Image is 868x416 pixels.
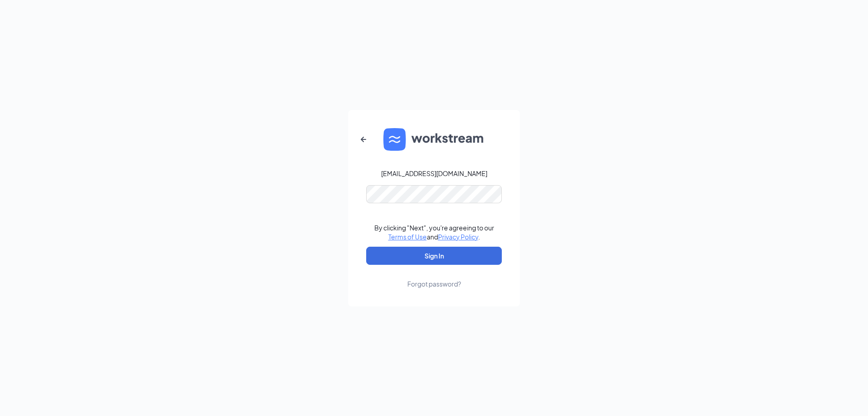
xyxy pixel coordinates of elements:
[438,233,478,241] a: Privacy Policy
[388,233,427,241] a: Terms of Use
[407,279,461,288] div: Forgot password?
[353,129,374,150] button: ArrowLeftNew
[381,169,487,178] div: [EMAIL_ADDRESS][DOMAIN_NAME]
[366,247,502,265] button: Sign In
[407,265,461,288] a: Forgot password?
[374,223,494,241] div: By clicking "Next", you're agreeing to our and .
[358,134,369,145] svg: ArrowLeftNew
[383,128,485,151] img: WS logo and Workstream text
